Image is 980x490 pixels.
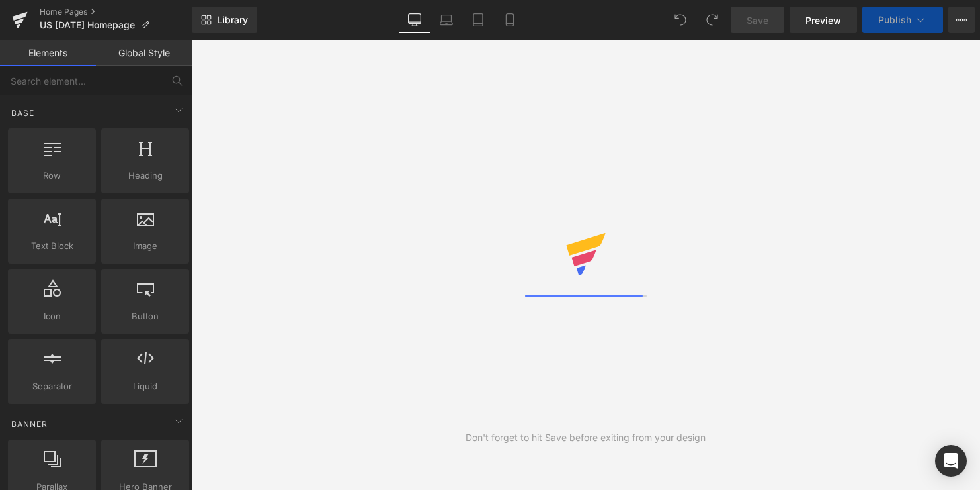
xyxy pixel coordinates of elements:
a: Global Style [96,40,192,66]
span: Separator [12,379,92,393]
a: Mobile [494,7,526,33]
span: Text Block [12,239,92,253]
span: Banner [10,418,49,430]
span: US [DATE] Homepage [40,20,135,30]
button: Redo [699,7,725,33]
span: Preview [805,13,841,27]
a: Tablet [462,7,494,33]
button: More [948,7,975,33]
span: Save [747,13,768,27]
span: Liquid [105,379,185,393]
div: Don't forget to hit Save before exiting from your design [466,430,706,445]
a: Home Pages [40,7,192,17]
span: Image [105,239,185,253]
span: Heading [105,169,185,183]
span: Library [217,14,248,26]
span: Base [10,107,36,119]
a: Preview [790,7,857,33]
span: Row [12,169,92,183]
span: Button [105,309,185,323]
div: Open Intercom Messenger [935,445,967,477]
a: Desktop [399,7,430,33]
a: New Library [192,7,257,33]
span: Publish [878,15,911,25]
span: Icon [12,309,92,323]
a: Laptop [430,7,462,33]
button: Undo [667,7,694,33]
button: Publish [862,7,943,33]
